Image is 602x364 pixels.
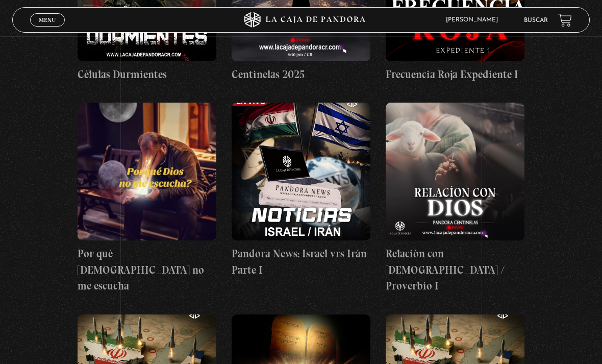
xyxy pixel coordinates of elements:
span: Cerrar [36,26,60,33]
h4: Por qué [DEMOGRAPHIC_DATA] no me escucha [78,246,216,294]
h4: Centinelas 2025 [232,66,370,83]
a: Buscar [524,17,548,23]
span: Menu [39,17,56,23]
a: Por qué [DEMOGRAPHIC_DATA] no me escucha [78,103,216,294]
h4: Frecuencia Roja Expediente I [386,66,524,83]
span: [PERSON_NAME] [441,17,508,23]
a: Pandora News: Israel vrs Irán Parte I [232,103,370,278]
h4: Pandora News: Israel vrs Irán Parte I [232,246,370,278]
h4: Relación con [DEMOGRAPHIC_DATA] / Proverbio I [386,246,524,294]
a: Relación con [DEMOGRAPHIC_DATA] / Proverbio I [386,103,524,294]
h4: Células Durmientes [78,66,216,83]
a: View your shopping cart [558,13,572,27]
